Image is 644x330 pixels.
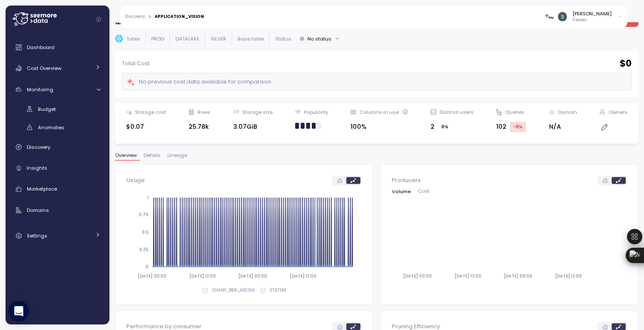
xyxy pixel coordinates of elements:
div: APPLICATION_VISION [155,14,204,19]
span: Volume [392,189,411,194]
div: Columns in use [359,109,408,116]
p: Producers [392,176,421,185]
span: Discovery [27,144,50,151]
button: Collapse navigation [93,16,104,23]
a: Budget [9,102,106,116]
div: [PERSON_NAME] [572,10,612,17]
span: Overview [115,153,137,158]
a: Insights [9,159,106,177]
tspan: [DATE] 00:00 [402,273,431,279]
div: N/A [549,122,577,132]
tspan: [DATE] 12:00 [290,273,316,279]
a: Monitoring [9,81,106,98]
tspan: [DATE] 00:00 [238,273,267,279]
tspan: 1 [147,194,149,200]
div: 3.07GiB [233,122,273,132]
span: Marketplace [27,185,57,192]
div: Popularity [304,109,328,116]
p: Status: [275,35,292,42]
tspan: [DATE] 12:00 [454,273,481,279]
a: Anomalies [9,120,106,134]
div: 0 % [438,122,452,132]
div: Open Intercom Messenger [9,301,29,321]
tspan: [DATE] 12:00 [189,273,216,279]
a: Settings [9,227,106,244]
div: $0.07 [126,122,166,132]
div: Distinct users [440,109,474,116]
span: Settings [27,232,47,239]
p: SHANY_BEN_AROSH [212,287,255,293]
div: No previous cost data available for comparison [126,77,271,87]
a: Cost Overview [9,60,106,77]
p: Usage [126,176,145,185]
tspan: [DATE] 00:00 [138,273,167,279]
p: DATALAKE [175,35,199,42]
span: Insights [27,165,47,171]
a: Discovery [9,139,106,156]
p: SILVER [211,35,226,42]
img: ACg8ocKMsVOD1W2Gy6bIesyuY-LWTCz5bilwhDLZ0RBm4cbOtNfIGw=s96-c [558,12,567,21]
span: Cost Overview [27,65,61,72]
div: Storage cost [135,109,166,116]
p: Total Cost [122,59,149,68]
tspan: 0.5 [142,229,149,235]
p: SYSTEM [270,287,286,293]
tspan: [DATE] 00:00 [503,273,532,279]
div: > [148,14,151,20]
span: Domains [27,207,49,214]
span: Cost [418,189,429,194]
tspan: 0 [146,264,149,269]
a: Domains [9,202,106,219]
div: -11 % [510,122,526,132]
div: 2 [431,122,474,132]
p: Table [126,35,140,42]
p: PROD [151,35,164,42]
div: No status [308,35,331,42]
span: Lineage [167,153,187,158]
tspan: [DATE] 12:00 [555,273,582,279]
span: Monitoring [27,86,53,93]
span: Budget [38,106,56,113]
div: 25.78k [189,122,210,132]
span: Dashboard [27,44,55,51]
div: Storage size [242,109,273,116]
div: Rows [198,109,210,116]
img: 676124322ce2d31a078e3b71.PNG [545,12,554,21]
div: 100% [351,122,408,132]
div: 102 [496,122,526,132]
tspan: 0.25 [139,247,149,252]
a: Discovery [125,14,145,19]
span: Anomalies [38,124,64,131]
div: Queries [505,109,524,116]
tspan: 0.75 [139,212,149,217]
div: Owners [609,109,627,116]
a: Dashboard [9,39,106,56]
span: Details [144,153,161,158]
h2: $ 0 [620,58,632,70]
p: Viewer [572,17,612,23]
div: Domain [558,109,577,116]
button: No status [296,32,343,45]
p: Base table [238,35,264,42]
a: Marketplace [9,181,106,198]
